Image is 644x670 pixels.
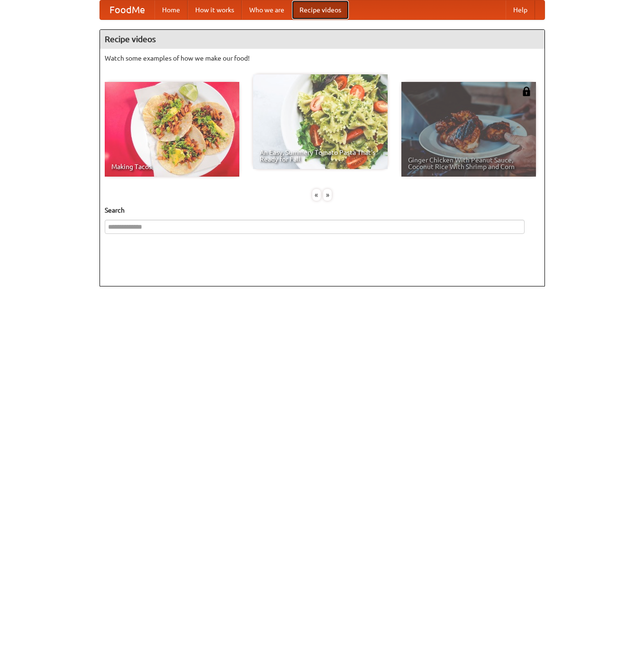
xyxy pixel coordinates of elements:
a: How it works [188,0,242,19]
img: 483408.png [522,87,531,96]
a: FoodMe [100,0,154,19]
span: Making Tacos [111,163,233,170]
span: An Easy, Summery Tomato Pasta That's Ready for Fall [260,149,381,162]
a: Making Tacos [105,82,239,177]
a: Who we are [242,0,292,19]
a: Home [154,0,188,19]
p: Watch some examples of how we make our food! [105,54,540,63]
h4: Recipe videos [100,30,544,49]
h5: Search [105,205,540,215]
div: « [312,189,321,201]
a: Recipe videos [292,0,349,19]
a: Help [506,0,535,19]
a: An Easy, Summery Tomato Pasta That's Ready for Fall [253,74,388,169]
div: » [323,189,332,201]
